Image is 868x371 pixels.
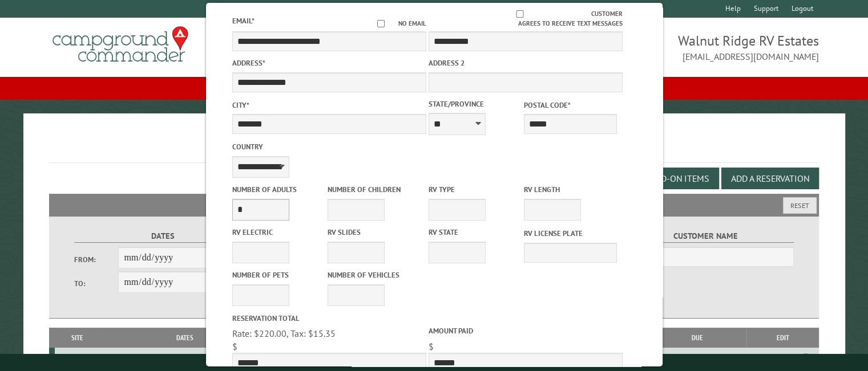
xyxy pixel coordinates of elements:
[327,184,420,195] label: Number of Children
[74,254,119,265] label: From:
[428,58,622,68] label: Address 2
[74,230,252,243] label: Dates
[327,227,420,238] label: RV Slides
[783,197,817,214] button: Reset
[428,184,521,195] label: RV Type
[648,328,746,348] th: Due
[617,230,794,243] label: Customer Name
[232,328,335,339] span: Rate: $220.00, Tax: $15.35
[232,16,254,26] label: Email
[49,132,819,163] h1: Reservations
[100,328,269,348] th: Dates
[428,9,622,28] label: Customer agrees to receive text messages
[428,341,433,352] span: $
[74,278,119,289] label: To:
[621,168,719,189] button: Edit Add-on Items
[524,228,617,239] label: RV License Plate
[232,58,426,68] label: Address
[232,313,426,324] label: Reservation Total
[524,184,617,195] label: RV Length
[49,22,192,67] img: Campground Commander
[232,141,426,152] label: Country
[524,100,617,111] label: Postal Code
[428,227,521,238] label: RV State
[363,19,426,28] label: No email
[428,99,521,109] label: State/Province
[232,341,237,352] span: $
[232,184,325,195] label: Number of Adults
[232,100,426,111] label: City
[746,328,819,348] th: Edit
[232,227,325,238] label: RV Electric
[448,10,591,18] input: Customer agrees to receive text messages
[428,325,622,336] label: Amount paid
[721,168,819,189] button: Add a Reservation
[49,194,819,215] h2: Filters
[327,270,420,280] label: Number of Vehicles
[232,270,325,280] label: Number of Pets
[363,20,398,27] input: No email
[55,328,100,348] th: Site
